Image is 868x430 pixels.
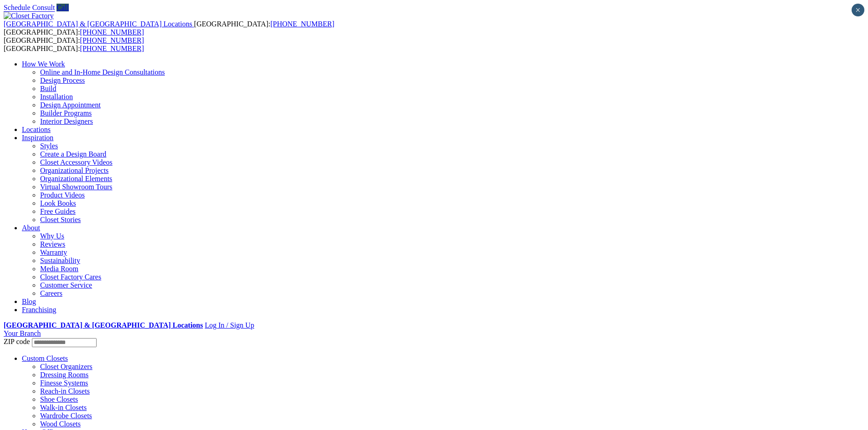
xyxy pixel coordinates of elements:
button: Close [852,4,864,16]
a: Custom Closets [22,354,68,362]
a: Customer Service [40,281,92,289]
a: Careers [40,289,62,297]
a: Locations [22,126,51,133]
a: Closet Organizers [40,363,92,370]
a: Create a Design Board [40,150,106,158]
a: Blog [22,298,36,305]
a: Organizational Projects [40,167,108,174]
a: Online and In-Home Design Consultations [40,68,165,76]
a: Free Guides [40,207,76,215]
span: [GEOGRAPHIC_DATA] & [GEOGRAPHIC_DATA] Locations [4,20,192,28]
a: Closet Accessory Videos [40,158,113,166]
a: About [22,224,40,232]
a: Look Books [40,199,76,207]
span: [GEOGRAPHIC_DATA]: [GEOGRAPHIC_DATA]: [4,36,144,52]
a: Installation [40,93,73,101]
a: Interior Designers [40,117,93,125]
a: Warranty [40,248,67,256]
a: Log In / Sign Up [205,321,254,329]
a: Reviews [40,240,65,248]
a: Media Room [40,265,78,273]
a: Design Appointment [40,101,101,109]
a: Organizational Elements [40,175,112,182]
a: [PHONE_NUMBER] [80,28,144,36]
a: Why Us [40,232,64,240]
a: Virtual Showroom Tours [40,183,113,191]
a: Your Branch [4,329,41,337]
a: Wardrobe Closets [40,412,92,420]
a: How We Work [22,60,65,68]
a: Styles [40,142,58,150]
a: Build [40,85,56,92]
a: Shoe Closets [40,395,78,403]
a: Product Videos [40,191,85,199]
img: Closet Factory [4,12,54,20]
a: Reach-in Closets [40,387,90,395]
a: [PHONE_NUMBER] [80,45,144,52]
span: ZIP code [4,338,30,345]
a: Finesse Systems [40,379,88,387]
a: Closet Factory Cares [40,273,101,281]
span: [GEOGRAPHIC_DATA]: [GEOGRAPHIC_DATA]: [4,20,334,36]
a: Dressing Rooms [40,371,88,379]
a: Franchising [22,306,56,314]
a: [GEOGRAPHIC_DATA] & [GEOGRAPHIC_DATA] Locations [4,20,194,28]
a: Inspiration [22,134,53,142]
a: Sustainability [40,257,80,264]
input: Enter your Zip code [32,338,97,347]
a: [PHONE_NUMBER] [80,36,144,44]
a: Schedule Consult [4,4,55,11]
a: Closet Stories [40,216,81,223]
a: Wood Closets [40,420,81,428]
a: Walk-in Closets [40,404,87,411]
a: Call [56,4,69,11]
a: [GEOGRAPHIC_DATA] & [GEOGRAPHIC_DATA] Locations [4,321,203,329]
a: Design Process [40,76,85,84]
a: [PHONE_NUMBER] [270,20,334,28]
a: Builder Programs [40,109,92,117]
